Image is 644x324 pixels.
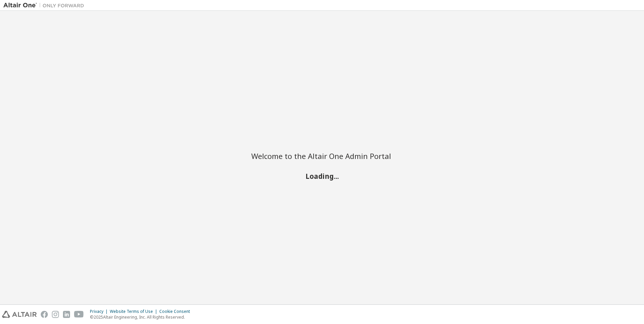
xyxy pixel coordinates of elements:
[74,311,84,318] img: youtube.svg
[3,2,88,9] img: Altair One
[159,309,194,314] div: Cookie Consent
[90,309,110,314] div: Privacy
[251,172,393,181] h2: Loading...
[90,314,194,320] p: © 2025 Altair Engineering, Inc. All Rights Reserved.
[52,311,59,318] img: instagram.svg
[63,311,70,318] img: linkedin.svg
[251,151,393,161] h2: Welcome to the Altair One Admin Portal
[2,311,37,318] img: altair_logo.svg
[110,309,159,314] div: Website Terms of Use
[41,311,48,318] img: facebook.svg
